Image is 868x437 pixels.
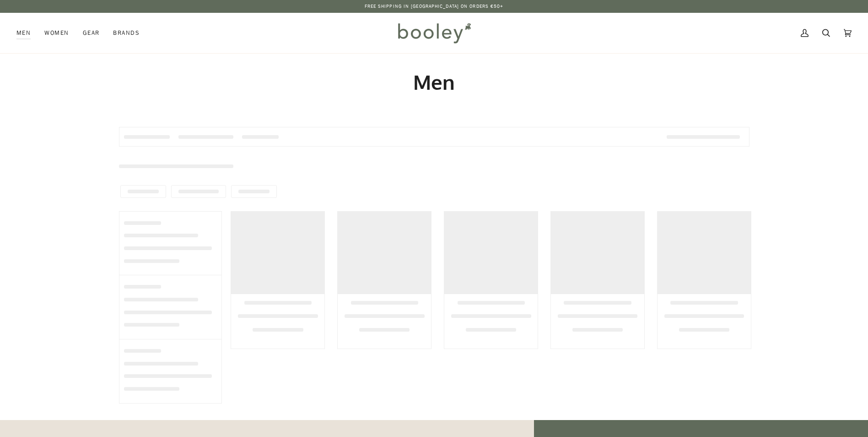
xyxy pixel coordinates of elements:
[83,28,100,38] span: Gear
[76,13,107,53] a: Gear
[119,70,749,95] h1: Men
[365,3,504,10] p: Free Shipping in [GEOGRAPHIC_DATA] on Orders €50+
[394,20,474,46] img: Booley
[16,28,31,38] span: Men
[113,28,140,38] span: Brands
[16,13,38,53] a: Men
[44,28,69,38] span: Women
[106,13,146,53] a: Brands
[38,13,75,53] a: Women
